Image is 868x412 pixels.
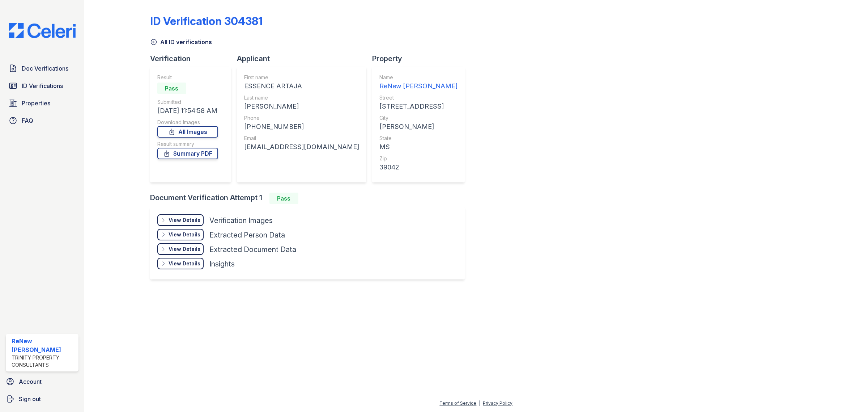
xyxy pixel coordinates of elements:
div: First name [244,74,359,81]
div: [PHONE_NUMBER] [244,122,359,132]
a: Name ReNew [PERSON_NAME] [379,74,458,91]
div: View Details [169,245,200,253]
div: Submitted [157,98,218,106]
div: MS [379,142,458,152]
div: ReNew [PERSON_NAME] [12,337,76,354]
div: [DATE] 11:54:58 AM [157,106,218,116]
a: ID Verifications [6,79,78,93]
span: Account [19,377,42,386]
div: [PERSON_NAME] [379,122,458,132]
img: CE_Logo_Blue-a8612792a0a2168367f1c8372b55b34899dd931a85d93a1a3d3e32e68fde9ad4.png [3,23,81,38]
a: Account [3,374,81,389]
div: Last name [244,94,359,101]
div: Trinity Property Consultants [12,354,76,369]
a: All Images [157,126,218,138]
a: Doc Verifications [6,61,78,76]
div: [EMAIL_ADDRESS][DOMAIN_NAME] [244,142,359,152]
div: Pass [269,193,298,204]
span: FAQ [22,116,33,125]
div: 39042 [379,162,458,172]
div: Extracted Person Data [209,230,285,240]
div: Zip [379,155,458,162]
div: [PERSON_NAME] [244,101,359,112]
div: Street [379,94,458,101]
div: View Details [169,216,200,224]
span: ID Verifications [22,81,63,90]
span: Properties [22,99,50,108]
div: Email [244,135,359,142]
div: Verification [150,54,237,64]
a: Sign out [3,392,81,406]
div: ID Verification 304381 [150,14,263,28]
div: View Details [169,260,200,267]
a: Privacy Policy [483,400,512,406]
div: Download Images [157,119,218,126]
div: [STREET_ADDRESS] [379,101,458,112]
div: Result summary [157,140,218,148]
div: Name [379,74,458,81]
div: Extracted Document Data [209,244,296,255]
a: Terms of Service [439,400,476,406]
a: All ID verifications [150,38,212,46]
div: Applicant [237,54,372,64]
span: Doc Verifications [22,64,68,73]
div: City [379,114,458,122]
div: | [479,400,480,406]
div: ReNew [PERSON_NAME] [379,81,458,91]
div: State [379,135,458,142]
a: FAQ [6,113,78,128]
a: Summary PDF [157,148,218,159]
div: Document Verification Attempt 1 [150,193,471,204]
a: Properties [6,96,78,110]
div: View Details [169,231,200,238]
div: ESSENCE ARTAJA [244,81,359,91]
div: Property [372,54,471,64]
div: Verification Images [209,215,273,226]
div: Insights [209,259,235,269]
div: Pass [157,83,186,94]
div: Result [157,74,218,81]
span: Sign out [19,395,41,403]
div: Phone [244,114,359,122]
